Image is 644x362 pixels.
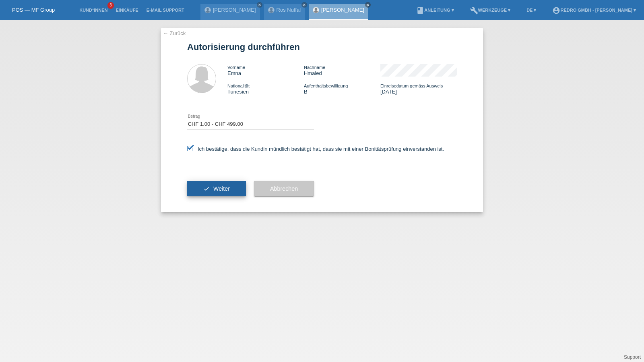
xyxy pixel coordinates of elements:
i: account_circle [552,6,560,15]
a: Einkäufe [111,8,142,12]
button: check Weiter [187,181,246,196]
a: Ros Nuffal [277,7,301,13]
a: [PERSON_NAME] [321,7,364,13]
span: Vorname [227,65,245,70]
a: Kund*innen [75,8,111,12]
a: POS — MF Group [12,7,55,13]
a: DE ▾ [522,8,540,12]
span: Einreisedatum gemäss Ausweis [380,83,443,88]
span: 3 [107,2,114,9]
i: close [302,3,306,7]
a: [PERSON_NAME] [213,7,256,13]
i: check [203,185,210,192]
div: B [304,83,380,95]
button: Abbrechen [254,181,314,196]
h1: Autorisierung durchführen [187,42,457,52]
a: bookAnleitung ▾ [412,8,458,12]
span: Weiter [213,185,230,192]
a: account_circleRedro GmbH - [PERSON_NAME] ▾ [548,8,640,12]
div: [DATE] [380,83,457,95]
a: close [301,2,307,8]
span: Nachname [304,65,325,70]
a: buildWerkzeuge ▾ [466,8,515,12]
a: close [365,2,371,8]
i: book [416,6,424,15]
i: close [258,3,262,7]
div: Tunesien [227,83,304,95]
div: Emna [227,64,304,76]
i: close [366,3,370,7]
span: Nationalität [227,83,250,88]
label: Ich bestätige, dass die Kundin mündlich bestätigt hat, dass sie mit einer Bonitätsprüfung einvers... [187,146,444,152]
span: Aufenthaltsbewilligung [304,83,348,88]
a: ← Zurück [163,30,186,36]
a: Support [624,354,641,360]
a: E-Mail Support [142,8,188,12]
div: Hmaied [304,64,380,76]
span: Abbrechen [270,185,298,192]
a: close [257,2,262,8]
i: build [470,6,478,15]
